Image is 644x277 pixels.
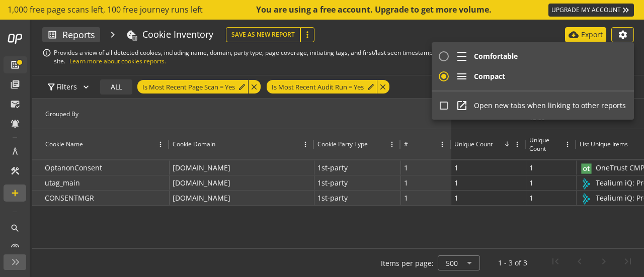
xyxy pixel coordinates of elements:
label: Open new tabs when linking to other reports [448,91,626,120]
mat-icon: density_medium [456,50,468,62]
mat-icon: menu [456,70,468,82]
label: Compact [454,70,505,83]
mat-icon: open_in_new [456,100,468,112]
label: Comfortable [454,50,518,63]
